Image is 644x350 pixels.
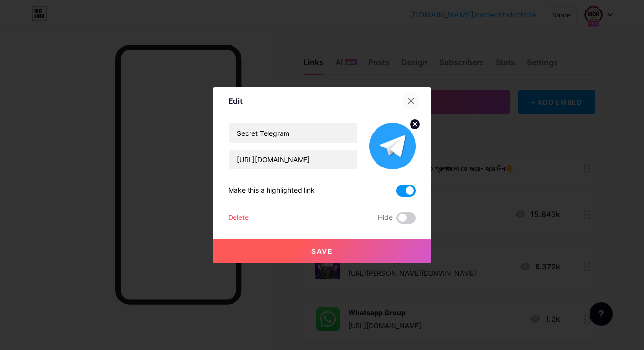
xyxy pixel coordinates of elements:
[369,123,416,169] img: link_thumbnail
[311,247,333,255] span: Save
[213,239,431,263] button: Save
[228,212,249,224] div: Delete
[229,123,357,143] input: Title
[378,212,393,224] span: Hide
[228,95,243,107] div: Edit
[229,150,357,169] input: URL
[228,185,315,197] div: Make this a highlighted link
